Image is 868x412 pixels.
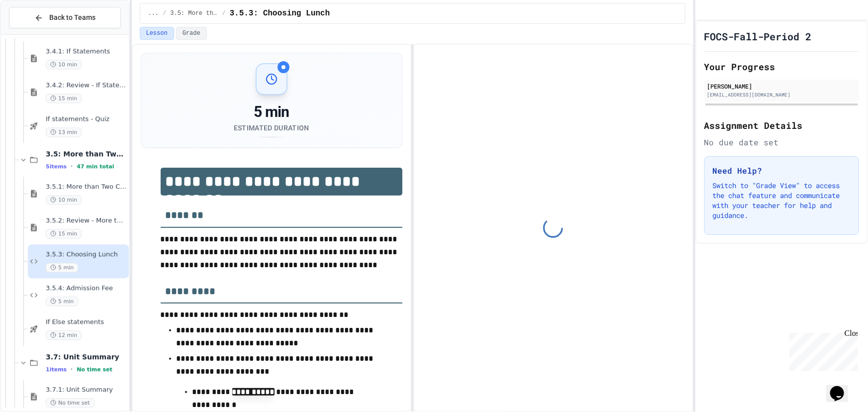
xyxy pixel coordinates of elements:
[46,297,78,306] span: 5 min
[46,216,127,225] span: 3.5.2: Review - More than Two Choices
[222,9,225,17] span: /
[46,163,67,170] span: 5 items
[234,123,309,133] div: Estimated Duration
[46,318,127,326] span: If Else statements
[71,162,73,170] span: •
[140,27,174,40] button: Lesson
[713,181,851,220] p: Switch to "Grade View" to access the chat feature and communicate with your teacher for help and ...
[46,263,78,272] span: 5 min
[46,60,82,69] span: 10 min
[704,136,859,148] div: No due date set
[46,149,127,158] span: 3.5: More than Two Choices
[704,29,812,43] h1: FOCS-Fall-Period 2
[46,229,82,238] span: 15 min
[170,9,218,17] span: 3.5: More than Two Choices
[46,386,127,394] span: 3.7.1: Unit Summary
[46,250,127,259] span: 3.5.3: Choosing Lunch
[46,366,67,373] span: 1 items
[4,4,69,63] div: Chat with us now!Close
[163,9,166,17] span: /
[713,165,851,177] h3: Need Help?
[46,352,127,361] span: 3.7: Unit Summary
[46,195,82,205] span: 10 min
[46,330,82,340] span: 12 min
[71,365,73,373] span: •
[176,27,207,40] button: Grade
[46,183,127,191] span: 3.5.1: More than Two Choices
[46,127,82,137] span: 13 min
[9,7,121,28] button: Back to Teams
[46,47,127,56] span: 3.4.1: If Statements
[704,118,859,132] h2: Assignment Details
[46,284,127,293] span: 3.5.4: Admission Fee
[46,94,82,103] span: 15 min
[49,12,96,23] span: Back to Teams
[46,398,95,408] span: No time set
[46,115,127,123] span: If statements - Quiz
[77,163,114,170] span: 47 min total
[46,81,127,90] span: 3.4.2: Review - If Statements
[230,7,330,19] span: 3.5.3: Choosing Lunch
[707,82,856,91] div: [PERSON_NAME]
[785,329,858,371] iframe: chat widget
[234,103,309,121] div: 5 min
[704,60,859,74] h2: Your Progress
[148,9,159,17] span: ...
[77,366,112,373] span: No time set
[707,91,856,99] div: [EMAIL_ADDRESS][DOMAIN_NAME]
[826,372,858,402] iframe: chat widget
